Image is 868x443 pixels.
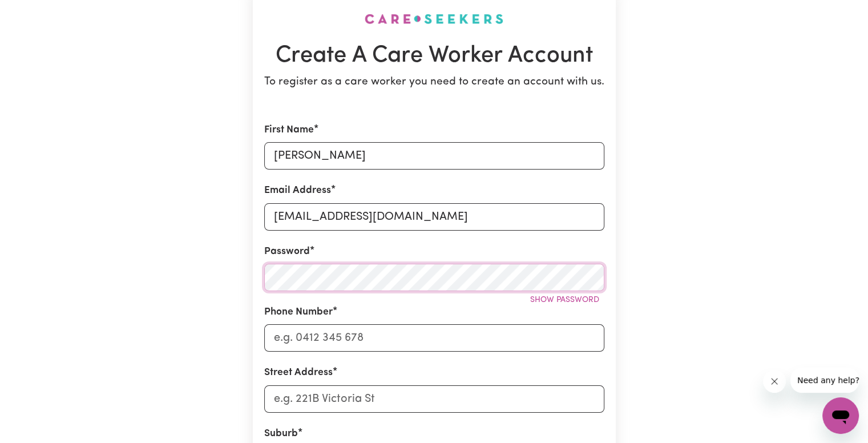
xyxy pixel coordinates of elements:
[264,203,604,231] input: e.g. daniela.d88@gmail.com
[264,324,604,352] input: e.g. 0412 345 678
[264,183,331,198] label: Email Address
[264,385,604,413] input: e.g. 221B Victoria St
[264,142,604,170] input: e.g. Daniela
[264,42,604,70] h1: Create A Care Worker Account
[264,74,604,91] p: To register as a care worker you need to create an account with us.
[7,8,69,17] span: Need any help?
[530,296,599,304] span: Show password
[264,426,298,441] label: Suburb
[264,365,333,380] label: Street Address
[790,368,859,393] iframe: Message from company
[822,397,859,434] iframe: Button to launch messaging window
[264,123,314,138] label: First Name
[264,244,310,259] label: Password
[763,370,786,393] iframe: Close message
[264,305,333,320] label: Phone Number
[525,291,604,309] button: Show password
